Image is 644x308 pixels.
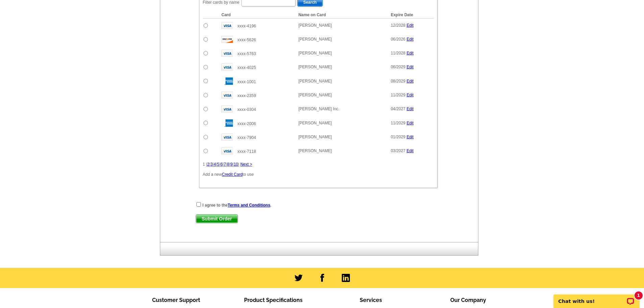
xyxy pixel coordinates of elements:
a: Edit [407,106,414,111]
a: Terms and Conditions [228,203,270,208]
a: Edit [407,79,414,84]
a: Edit [407,93,414,97]
span: xxxx-2006 [237,121,256,126]
span: xxxx-5626 [237,38,256,42]
a: Next > [240,162,252,167]
span: 08/2029 [391,79,405,84]
img: visa.gif [221,64,233,71]
img: amex.gif [221,77,233,85]
span: xxxx-7904 [237,135,256,140]
img: visa.gif [221,92,233,99]
a: Edit [407,148,414,153]
span: 11/2029 [391,121,405,125]
img: visa.gif [221,22,233,29]
img: visa.gif [221,134,233,141]
img: disc.gif [221,36,233,43]
a: 4 [214,162,216,167]
iframe: LiveChat chat widget [549,287,644,308]
span: [PERSON_NAME] [299,121,332,125]
strong: I agree to the . [202,203,271,208]
span: Services [360,297,382,303]
span: xxxx-4196 [237,24,256,28]
span: [PERSON_NAME] [299,79,332,84]
th: Expire Date [387,11,434,19]
a: Edit [407,51,414,55]
span: [PERSON_NAME] [299,93,332,97]
img: visa.gif [221,105,233,113]
th: Card [218,11,295,19]
span: [PERSON_NAME] [299,37,332,42]
p: Add a new to use [203,171,434,177]
a: Edit [407,65,414,69]
a: 8 [227,162,230,167]
span: 11/2029 [391,93,405,97]
a: 5 [217,162,219,167]
th: Name on Card [295,11,387,19]
span: 12/2028 [391,23,405,28]
img: amex.gif [221,119,233,127]
span: Customer Support [152,297,200,303]
a: Edit [407,37,414,42]
span: 06/2029 [391,65,405,69]
a: Credit Card [222,172,242,177]
a: 3 [210,162,213,167]
a: Edit [407,23,414,28]
a: 7 [224,162,226,167]
span: xxxx-1001 [237,79,256,84]
span: 03/2027 [391,148,405,153]
span: Our Company [450,297,486,303]
span: [PERSON_NAME] Inc. [299,106,339,111]
span: [PERSON_NAME] [299,135,332,139]
span: xxxx-4025 [237,65,256,70]
a: Edit [407,135,414,139]
span: 06/2026 [391,37,405,42]
div: 1 | | | | | | | | | | [203,161,434,167]
a: 6 [220,162,223,167]
a: 9 [230,162,233,167]
span: 01/2029 [391,135,405,139]
a: 10 [234,162,238,167]
span: [PERSON_NAME] [299,51,332,55]
span: Product Specifications [244,297,303,303]
span: [PERSON_NAME] [299,23,332,28]
span: xxxx-5763 [237,51,256,56]
img: visa.gif [221,147,233,155]
a: 2 [207,162,210,167]
span: xxxx-0304 [237,107,256,112]
span: [PERSON_NAME] [299,148,332,153]
a: Edit [407,121,414,125]
span: Submit Order [196,215,238,223]
span: [PERSON_NAME] [299,65,332,69]
span: 04/2027 [391,106,405,111]
img: visa.gif [221,50,233,57]
span: 11/2028 [391,51,405,55]
span: xxxx-7118 [237,149,256,154]
span: xxxx-2359 [237,93,256,98]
